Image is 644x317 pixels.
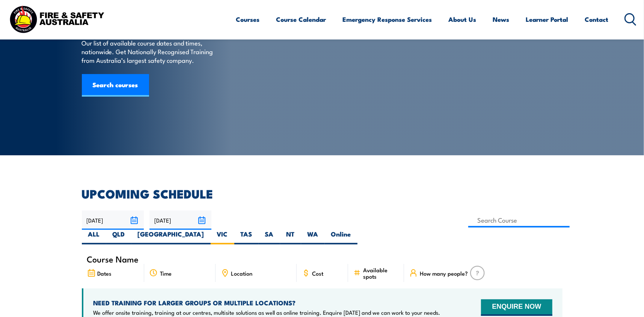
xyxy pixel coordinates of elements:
input: To date [149,211,211,230]
label: WA [301,230,325,244]
h2: UPCOMING SCHEDULE [82,188,563,199]
span: Dates [98,270,112,276]
label: [GEOGRAPHIC_DATA] [131,230,211,244]
a: Search courses [82,74,149,97]
input: From date [82,211,144,230]
span: Available spots [363,267,399,279]
label: SA [259,230,280,244]
a: Emergency Response Services [343,9,432,29]
p: We offer onsite training, training at our centres, multisite solutions as well as online training... [94,309,440,316]
span: How many people? [420,270,468,276]
label: TAS [234,230,259,244]
span: Time [160,270,172,276]
a: News [493,9,510,29]
label: NT [280,230,301,244]
span: Cost [312,270,324,276]
label: Online [325,230,357,244]
label: ALL [82,230,106,244]
a: Learner Portal [526,9,569,29]
button: ENQUIRE NOW [481,299,552,316]
span: Location [231,270,253,276]
p: Our list of available course dates and times, nationwide. Get Nationally Recognised Training from... [82,38,219,65]
span: Course Name [87,256,139,262]
label: VIC [211,230,234,244]
input: Search Course [468,213,570,228]
label: QLD [106,230,131,244]
a: About Us [449,9,477,29]
a: Course Calendar [276,9,326,29]
a: Courses [236,9,260,29]
a: Contact [585,9,609,29]
h4: NEED TRAINING FOR LARGER GROUPS OR MULTIPLE LOCATIONS? [94,299,440,307]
